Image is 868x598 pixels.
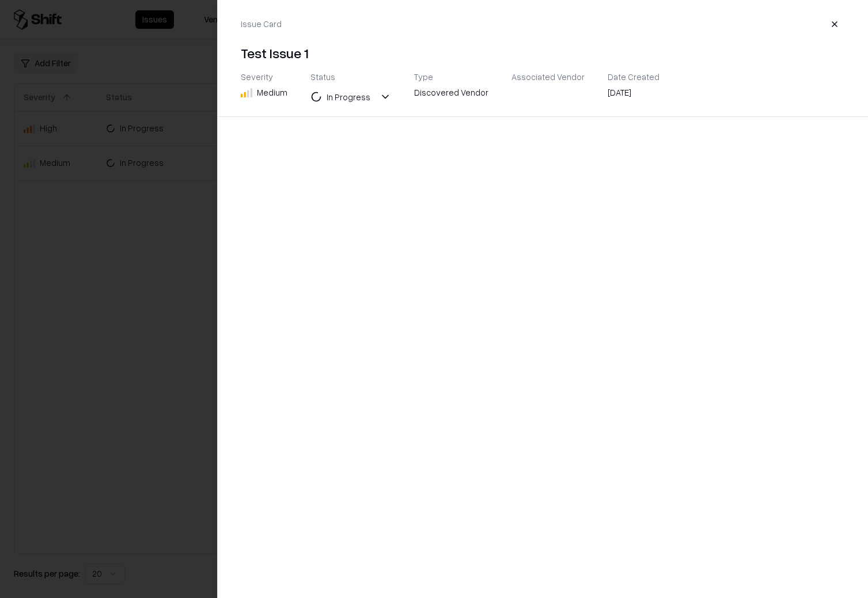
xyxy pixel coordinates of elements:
div: Medium [257,86,287,99]
div: Associated Vendor [511,71,585,82]
div: Date Created [608,71,659,82]
div: Status [310,71,391,82]
h4: Test Issue 1 [241,44,845,62]
div: Discovered Vendor [414,86,488,103]
div: Severity [241,71,287,82]
div: Issue Card [241,18,282,30]
div: Type [414,71,488,82]
div: [DATE] [608,86,659,103]
div: In Progress [327,91,370,103]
